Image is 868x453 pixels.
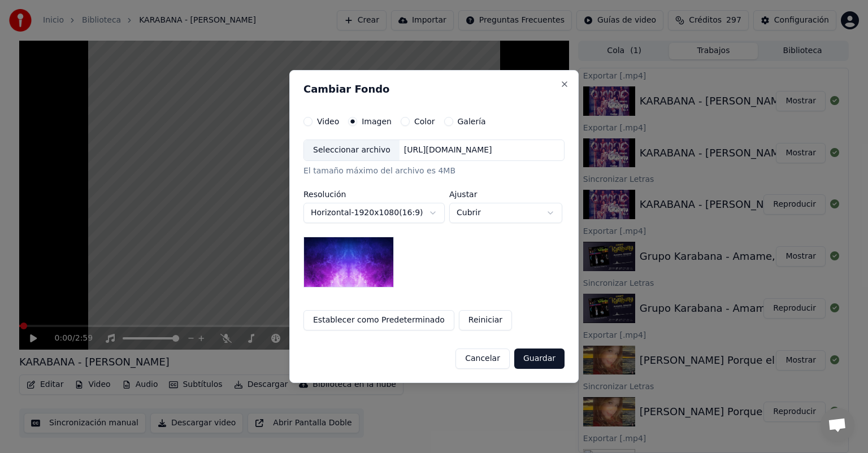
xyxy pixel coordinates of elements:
[458,117,486,125] label: Galería
[362,117,392,125] label: Imagen
[304,140,400,160] div: Seleccionar archivo
[303,310,454,330] button: Establecer como Predeterminado
[317,117,339,125] label: Video
[455,349,510,369] button: Cancelar
[459,310,512,330] button: Reiniciar
[303,165,565,177] div: El tamaño máximo del archivo es 4MB
[303,84,565,94] h2: Cambiar Fondo
[449,190,562,198] label: Ajustar
[514,349,565,369] button: Guardar
[303,190,445,198] label: Resolución
[400,145,497,156] div: [URL][DOMAIN_NAME]
[414,117,435,125] label: Color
